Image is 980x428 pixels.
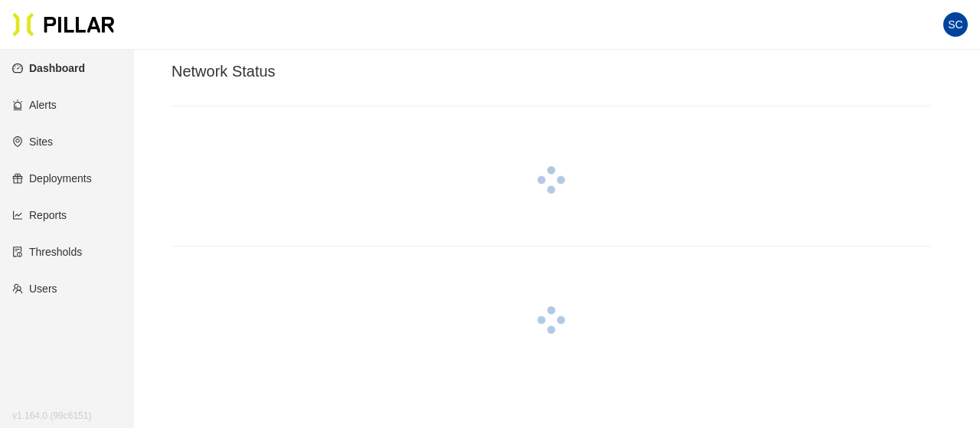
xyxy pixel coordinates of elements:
a: alertAlerts [12,99,57,111]
a: giftDeployments [12,172,92,185]
img: Pillar Technologies [12,12,115,37]
a: environmentSites [12,136,53,148]
a: teamUsers [12,283,57,295]
h3: Network Status [171,62,931,81]
a: exceptionThresholds [12,246,82,258]
a: line-chartReports [12,209,67,221]
a: dashboardDashboard [12,62,85,74]
span: SC [948,12,962,37]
